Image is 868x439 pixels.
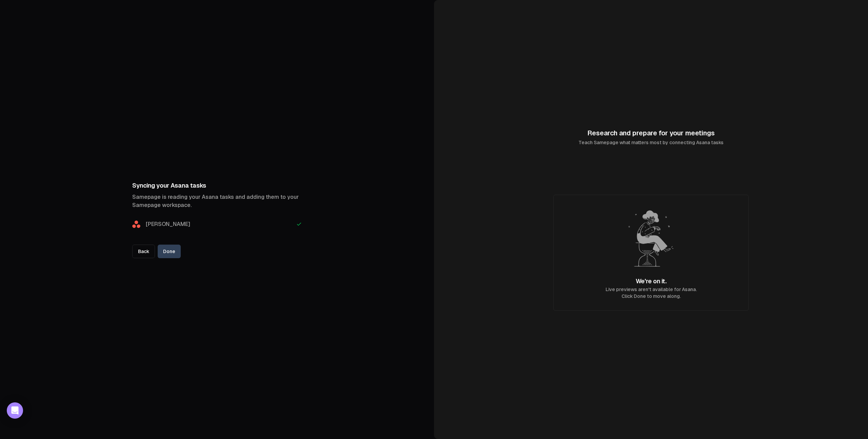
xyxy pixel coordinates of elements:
[578,139,724,146] p: Teach Samepage what matters most by connecting Asana tasks
[606,293,697,300] p: Click Done to move along.
[132,193,302,209] p: Samepage is reading your Asana tasks and adding them to your Samepage workspace.
[606,276,697,286] h3: We're on it.
[132,221,140,228] img: Asana
[606,286,697,293] p: Live previews aren't available for Asana.
[7,402,23,419] div: Open Intercom Messenger
[132,181,302,190] h1: Syncing your Asana tasks
[158,245,181,258] button: Done
[132,245,155,258] a: Back
[146,220,190,228] span: [PERSON_NAME]
[578,128,724,138] h2: Research and prepare for your meetings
